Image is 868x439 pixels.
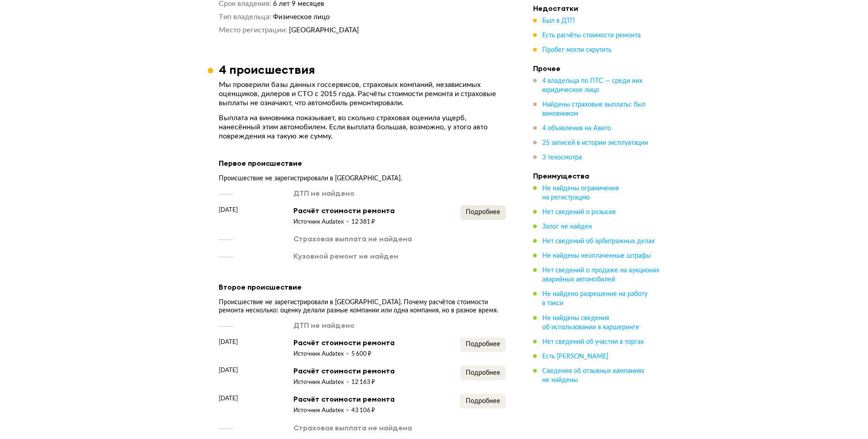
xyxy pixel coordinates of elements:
span: Пробег могли скрутить [542,47,611,53]
span: Не найдены неоплаченные штрафы [542,253,651,259]
div: 12 163 ₽ [351,378,375,387]
span: Не найдены ограничения на регистрацию [542,185,619,201]
h4: Преимущества [533,171,661,180]
p: Выплата на виновника показывает, во сколько страховая оценила ущерб, нанесённый этим автомобилем.... [219,113,506,141]
div: ДТП не найдено [293,320,354,330]
span: 4 объявления на Авито [542,125,611,132]
div: Происшествие не зарегистрировали в [GEOGRAPHIC_DATA]. [219,174,506,183]
div: ДТП не найдено [293,188,354,198]
div: Расчёт стоимости ремонта [293,366,395,376]
div: Страховая выплата не найдена [293,234,412,244]
div: Первое происшествие [219,157,506,169]
div: Источник Audatex [293,218,351,226]
span: [GEOGRAPHIC_DATA] [289,27,359,34]
span: 6 лет 9 месяцев [273,0,324,7]
h4: Недостатки [533,4,661,13]
div: 5 600 ₽ [351,350,371,358]
span: 25 записей в истории эксплуатации [542,140,648,146]
p: Мы проверили базы данных госсервисов, страховых компаний, независимых оценщиков, дилеров и СТО с ... [219,80,506,107]
div: Второе происшествие [219,281,506,293]
span: [DATE] [219,394,238,403]
span: Не найдено разрешение на работу в такси [542,291,647,306]
span: Подробнее [466,209,500,215]
span: Найдены страховые выплаты: был виновником [542,102,646,117]
span: [DATE] [219,337,238,347]
div: Страховая выплата не найдена [293,423,412,433]
div: Кузовной ремонт не найден [293,251,398,261]
span: Нет сведений о продаже на аукционах аварийных автомобилей [542,267,659,283]
div: Происшествие не зарегистрировали в [GEOGRAPHIC_DATA]. Почему расчётов стоимости ремонта несколько... [219,298,506,315]
span: [DATE] [219,205,238,214]
div: Источник Audatex [293,378,351,387]
div: 12 381 ₽ [351,218,375,226]
span: 3 техосмотра [542,154,582,161]
h3: 4 происшествия [219,62,315,77]
span: Подробнее [466,398,500,404]
div: Источник Audatex [293,350,351,358]
button: Подробнее [460,366,506,380]
span: Сведения об отзывных кампаниях не найдены [542,368,644,383]
div: 43 106 ₽ [351,407,375,415]
span: 4 владельца по ПТС — среди них юридическое лицо [542,78,642,93]
span: [DATE] [219,366,238,375]
button: Подробнее [460,205,506,220]
span: Нет сведений об участии в торгах [542,338,644,345]
span: Залог не найден [542,224,592,230]
span: Есть расчёты стоимости ремонта [542,32,641,39]
button: Подробнее [460,337,506,352]
dt: Тип владельца [219,12,271,22]
span: Подробнее [466,370,500,376]
span: Нет сведений о розыске [542,209,616,215]
span: Не найдены сведения об использовании в каршеринге [542,315,639,330]
span: Был в ДТП [542,18,575,24]
div: Расчёт стоимости ремонта [293,337,395,347]
span: Нет сведений об арбитражных делах [542,238,655,245]
div: Источник Audatex [293,407,351,415]
button: Подробнее [460,394,506,408]
div: Расчёт стоимости ремонта [293,394,395,404]
h4: Прочее [533,64,661,73]
div: Расчёт стоимости ремонта [293,205,395,215]
dt: Место регистрации [219,26,287,35]
span: Есть [PERSON_NAME] [542,353,608,359]
span: Подробнее [466,341,500,347]
span: Физическое лицо [273,14,330,20]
